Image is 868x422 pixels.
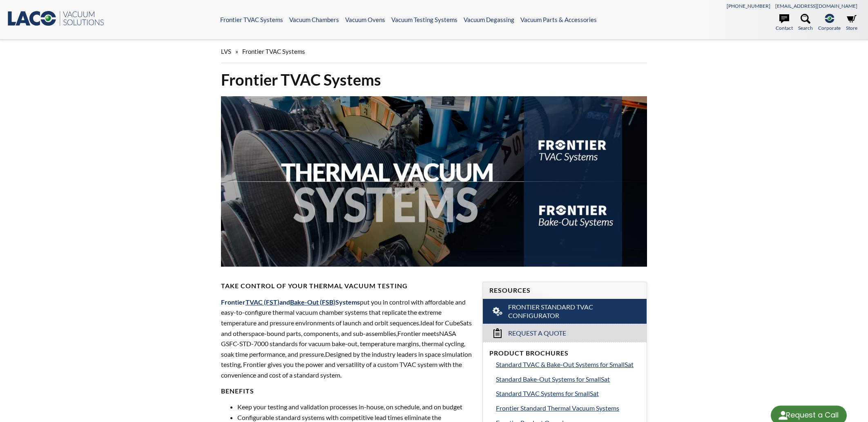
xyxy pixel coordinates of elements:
span: Corporate [818,24,841,32]
span: Frontier Standard TVAC Configurator [508,303,623,320]
div: » [221,40,647,63]
h4: Resources [489,286,640,295]
a: [EMAIL_ADDRESS][DOMAIN_NAME] [775,3,857,9]
h4: Product Brochures [489,349,640,358]
p: put you in control with affordable and easy-to-configure thermal vacuum chamber systems that repl... [221,297,473,380]
img: Thermal Vacuum Systems header [221,96,647,266]
h4: BENEFITS [221,387,473,395]
span: Standard TVAC Systems for SmallSat [496,389,599,397]
h1: Frontier TVAC Systems [221,70,647,90]
span: Frontier Standard Thermal Vacuum Systems [496,404,619,412]
a: Vacuum Chambers [289,16,339,23]
a: Bake-Out (FSB) [290,298,335,306]
span: Frontier and Systems [221,298,360,306]
a: Frontier TVAC Systems [220,16,283,23]
span: LVS [221,48,231,55]
span: Standard Bake-Out Systems for SmallSat [496,375,610,383]
a: Vacuum Degassing [464,16,514,23]
span: xtreme temperature and pressure environments of launch and orbit sequences. eal for CubeSats and ... [221,308,472,337]
a: Standard Bake-Out Systems for SmallSat [496,374,640,384]
a: Vacuum Testing Systems [391,16,457,23]
a: Vacuum Parts & Accessories [520,16,597,23]
a: Vacuum Ovens [345,16,385,23]
a: Frontier Standard Thermal Vacuum Systems [496,403,640,413]
a: Search [798,14,813,32]
a: Frontier Standard TVAC Configurator [483,299,647,324]
h4: Take Control of Your Thermal Vacuum Testing [221,282,473,290]
img: round button [777,409,790,422]
span: Frontier TVAC Systems [242,48,305,55]
span: Designed by the industry leaders in space simulation testing, Frontier gives you the power and ve... [221,350,472,379]
li: Keep your testing and validation processes in-house, on schedule, and on budget [237,402,473,412]
span: Id [420,319,426,327]
a: TVAC (FST) [245,298,279,306]
span: space-bound parts, components, and sub-assemblies, [248,329,397,337]
span: NASA GSFC-STD-7000 standards for vacuum bake-out, temperature margins, thermal cycling, soak time... [221,329,465,358]
a: Request a Quote [483,324,647,342]
a: Standard TVAC Systems for SmallSat [496,388,640,399]
span: Request a Quote [508,329,566,338]
a: [PHONE_NUMBER] [727,3,770,9]
a: Store [846,14,857,32]
a: Standard TVAC & Bake-Out Systems for SmallSat [496,359,640,370]
span: Standard TVAC & Bake-Out Systems for SmallSat [496,360,634,368]
a: Contact [776,14,793,32]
